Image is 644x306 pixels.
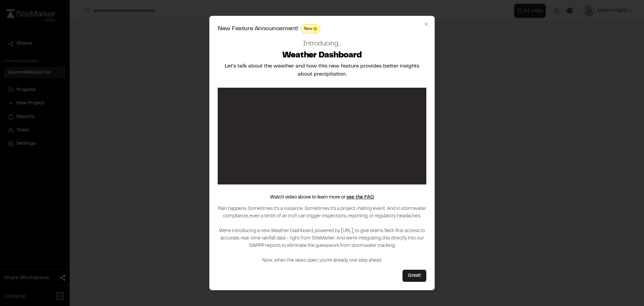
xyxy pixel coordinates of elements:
p: Rain happens. Sometimes it’s a nuisance. Sometimes it’s a project-halting event. And in stormwate... [218,205,426,264]
span: New [304,26,312,32]
span: This feature is brand new! Enjoy! [313,27,317,31]
a: see the FAQ [346,195,374,200]
button: Great! [402,270,426,282]
h2: Weather Dashboard [282,50,362,61]
h2: Introducing... [303,39,341,49]
p: Watch video above to learn more or [270,194,374,201]
h2: Let's talk about the weather and how this new feature provides better insights about precipitation. [218,62,426,78]
div: This feature is brand new! Enjoy! [301,24,321,34]
span: New Feature Announcement! [218,26,298,32]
